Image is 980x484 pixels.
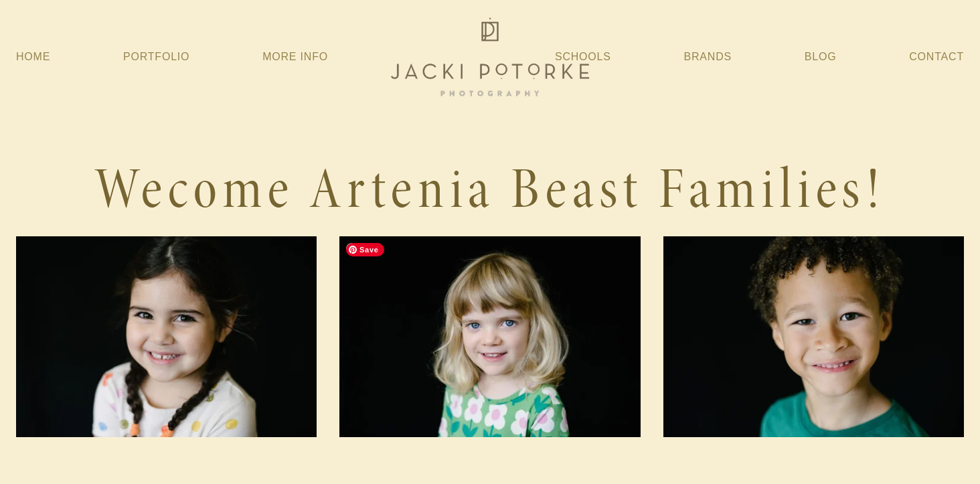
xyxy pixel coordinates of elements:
a: Contact [909,45,964,69]
h1: Wecome Artenia Beast Families! [16,154,964,225]
span: Save [346,243,384,256]
a: Blog [805,45,837,69]
a: Brands [684,45,732,69]
img: Jacki Potorke Sacramento Family Photographer [383,14,597,100]
a: More Info [262,45,328,69]
a: Home [16,45,50,69]
a: Pin it! [346,243,357,254]
a: Schools [555,45,611,69]
a: Portfolio [123,51,189,62]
